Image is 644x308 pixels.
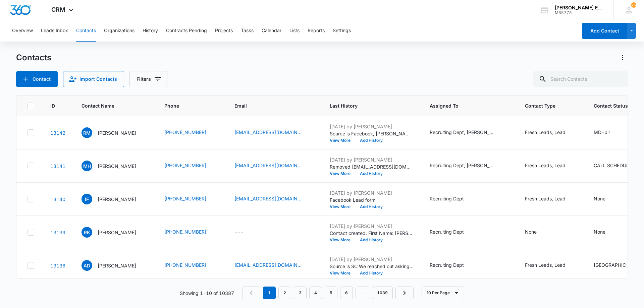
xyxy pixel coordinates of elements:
a: Navigate to contact details page for Richard Kaplan [50,230,65,235]
p: Contact created. First Name: [PERSON_NAME] Name: [PERSON_NAME] Phone: [PHONE_NUMBER] Source: Smar... [330,230,414,237]
a: Page 4 [309,287,322,299]
span: ID [50,102,56,109]
div: Contact Status - MD-01 - Select to Edit Field [594,129,623,137]
div: Email - fiviannette@gmail.com - Select to Edit Field [234,195,314,203]
div: Phone - (870) 818-4912 - Select to Edit Field [164,162,218,170]
button: 10 Per Page [422,287,464,299]
div: None [594,228,605,235]
button: Projects [215,20,233,42]
a: Navigate to contact details page for Ivi Figueroa [50,196,65,202]
button: Add Contact [16,71,58,87]
div: Email - adowell@gmail.com - Select to Edit Field [234,261,314,269]
div: Fresh Leads, Lead [525,195,566,202]
a: [PHONE_NUMBER] [164,129,206,136]
div: Contact Name - Ivi Figueroa - Select to Edit Field [82,194,148,204]
div: None [594,195,605,202]
div: --- [234,228,244,236]
span: Contact Type [525,102,568,109]
button: Add History [355,238,387,242]
span: Contact Name [82,102,139,109]
div: Phone - (904) 826-5890 - Select to Edit Field [164,195,218,203]
button: View More [330,205,355,209]
button: View More [330,138,355,142]
span: Last History [330,102,404,109]
a: [PHONE_NUMBER] [164,228,206,235]
div: Phone - (202) 714-2834 - Select to Edit Field [164,129,218,137]
a: [EMAIL_ADDRESS][DOMAIN_NAME] [234,195,302,202]
div: Assigned To - Recruiting Dept - Select to Edit Field [430,195,476,203]
button: Add History [355,138,387,142]
div: Phone - (781) 589-5958 - Select to Edit Field [164,228,218,236]
span: IF [82,194,92,204]
a: [PHONE_NUMBER] [164,261,206,268]
div: MD-01 [594,129,610,136]
div: Fresh Leads, Lead [525,261,566,268]
div: Contact Status - None - Select to Edit Field [594,195,618,203]
p: [PERSON_NAME] [98,129,136,136]
div: Assigned To - Recruiting Dept, Sandy Lynch - Select to Edit Field [430,162,509,170]
a: Page 2 [278,287,291,299]
div: Fresh Leads, Lead [525,162,566,169]
button: Organizations [104,20,135,42]
a: Navigate to contact details page for Ashley Dowell [50,263,65,268]
span: Phone [164,102,209,109]
button: View More [330,271,355,275]
div: account id [555,10,604,15]
a: Navigate to contact details page for Melinda Holliman [50,163,65,169]
a: Page 6 [340,287,353,299]
div: Contact Type - Fresh Leads, Lead - Select to Edit Field [525,261,578,269]
nav: Pagination [242,287,414,299]
span: Assigned To [430,102,499,109]
div: Contact Name - Roland Marbury - Select to Edit Field [82,127,148,138]
a: Page 1039 [372,287,393,299]
div: Contact Name - Ashley Dowell - Select to Edit Field [82,260,148,271]
input: Search Contacts [533,71,628,87]
div: Recruiting Dept, [PERSON_NAME] [430,129,497,136]
p: Source is SC We reached out asking if they would be open to joining us and the agent sad sure I a... [330,263,414,270]
p: [DATE] by [PERSON_NAME] [330,189,414,196]
p: [DATE] by [PERSON_NAME] [330,156,414,163]
button: Add History [355,271,387,275]
div: Email - Mholliman952@gmail.com - Select to Edit Field [234,162,314,170]
a: [EMAIL_ADDRESS][DOMAIN_NAME] [234,261,302,268]
button: Add History [355,172,387,176]
a: Navigate to contact details page for Roland Marbury [50,130,65,136]
button: Tasks [241,20,254,42]
p: [PERSON_NAME] [98,163,136,170]
span: AD [82,260,92,271]
button: Overview [12,20,33,42]
div: Recruiting Dept [430,261,464,268]
div: Phone - (414) 759-8293 - Select to Edit Field [164,261,218,269]
div: Contact Type - Fresh Leads, Lead - Select to Edit Field [525,195,578,203]
p: Facebook Lead form [330,196,414,203]
button: History [143,20,158,42]
div: Contact Status - None - Select to Edit Field [594,228,618,236]
p: Showing 1-10 of 10387 [180,290,234,297]
button: Actions [617,52,628,63]
p: [DATE] by [PERSON_NAME] [330,223,414,230]
div: Assigned To - Recruiting Dept - Select to Edit Field [430,228,476,236]
button: View More [330,172,355,176]
div: Recruiting Dept [430,228,464,235]
p: [DATE] by [PERSON_NAME] [330,256,414,263]
div: None [525,228,537,235]
div: Email - - Select to Edit Field [234,228,256,236]
div: Contact Name - Melinda Holliman - Select to Edit Field [82,161,148,171]
div: Recruiting Dept [430,195,464,202]
button: View More [330,238,355,242]
a: [EMAIL_ADDRESS][DOMAIN_NAME] [234,129,302,136]
a: Next Page [395,287,414,299]
div: notifications count [631,2,636,8]
button: Filters [129,71,167,87]
p: Source is Facebook, [PERSON_NAME] sent the calendly link and added to google contacts [330,130,414,137]
h1: Contacts [16,53,51,63]
span: RK [82,227,92,238]
div: Email - romarbury58@gmail.com - Select to Edit Field [234,129,314,137]
button: Lists [289,20,300,42]
div: Contact Type - None - Select to Edit Field [525,228,549,236]
span: CRM [51,6,65,13]
div: Contact Type - Fresh Leads, Lead - Select to Edit Field [525,162,578,170]
button: Reports [308,20,325,42]
a: [EMAIL_ADDRESS][DOMAIN_NAME] [234,162,302,169]
p: [PERSON_NAME] [98,262,136,269]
